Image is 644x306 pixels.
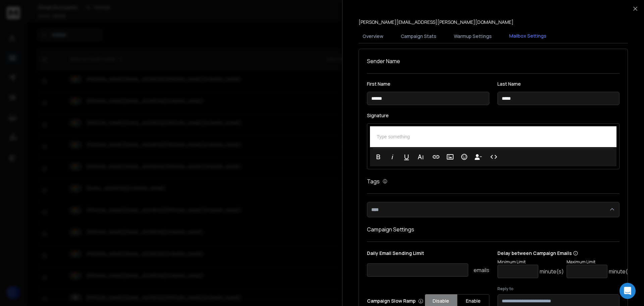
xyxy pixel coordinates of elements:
p: [PERSON_NAME][EMAIL_ADDRESS][PERSON_NAME][DOMAIN_NAME] [359,19,514,26]
p: Minimum Limit [497,259,564,265]
h1: Campaign Settings [367,225,620,233]
p: Campaign Slow Ramp [367,298,423,304]
p: minute(s) [540,267,564,275]
p: minute(s) [609,267,633,275]
p: Daily Email Sending Limit [367,250,489,259]
label: Last Name [497,82,620,86]
h1: Tags [367,177,380,185]
button: Campaign Stats [397,29,440,44]
h1: Sender Name [367,57,620,65]
label: First Name [367,82,489,86]
button: Warmup Settings [450,29,496,44]
button: Underline (Ctrl+U) [400,150,413,164]
p: emails [474,266,489,274]
button: Bold (Ctrl+B) [372,150,385,164]
button: Italic (Ctrl+I) [386,150,399,164]
button: Mailbox Settings [505,29,550,44]
p: Delay between Campaign Emails [497,250,633,257]
p: Maximum Limit [567,259,633,265]
div: Open Intercom Messenger [620,283,636,299]
button: Insert Image (Ctrl+P) [444,150,457,164]
button: Emoticons [458,150,471,164]
button: Insert Unsubscribe Link [472,150,485,164]
button: More Text [414,150,427,164]
label: Signature [367,113,620,118]
button: Overview [359,29,387,44]
label: Reply to [497,286,620,292]
button: Insert Link (Ctrl+K) [430,150,442,164]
